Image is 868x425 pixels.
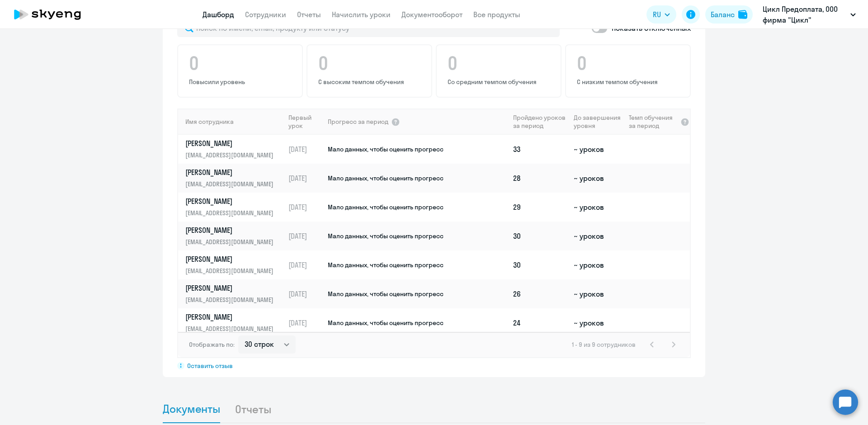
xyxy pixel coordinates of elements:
[646,5,676,24] button: RU
[185,196,284,218] a: [PERSON_NAME][EMAIL_ADDRESS][DOMAIN_NAME]
[285,109,327,135] th: Первый урок
[163,395,705,423] ul: Tabs
[705,5,753,24] button: Балансbalance
[653,9,661,20] span: RU
[328,319,443,327] span: Мало данных, чтобы оценить прогресс
[763,4,847,25] p: Цикл Предоплата, ООО фирма "Цикл"
[163,402,220,416] span: Документы
[185,196,278,206] p: [PERSON_NAME]
[570,250,625,279] td: ~ уроков
[185,138,278,148] p: [PERSON_NAME]
[509,193,570,222] td: 29
[185,179,278,189] p: [EMAIL_ADDRESS][DOMAIN_NAME]
[509,135,570,164] td: 33
[185,138,284,160] a: [PERSON_NAME][EMAIL_ADDRESS][DOMAIN_NAME]
[285,222,327,250] td: [DATE]
[570,222,625,250] td: ~ уроков
[285,250,327,279] td: [DATE]
[570,279,625,308] td: ~ уроков
[509,308,570,337] td: 24
[328,232,443,240] span: Мало данных, чтобы оценить прогресс
[570,308,625,337] td: ~ уроков
[509,164,570,193] td: 28
[401,10,462,19] a: Документооборот
[185,225,278,235] p: [PERSON_NAME]
[570,109,625,135] th: До завершения уровня
[328,261,443,269] span: Мало данных, чтобы оценить прогресс
[711,9,735,20] div: Баланс
[509,250,570,279] td: 30
[758,4,860,25] button: Цикл Предоплата, ООО фирма "Цикл"
[185,254,278,264] p: [PERSON_NAME]
[185,225,284,247] a: [PERSON_NAME][EMAIL_ADDRESS][DOMAIN_NAME]
[187,362,233,370] span: Оставить отзыв
[332,10,391,19] a: Начислить уроки
[185,312,278,322] p: [PERSON_NAME]
[570,135,625,164] td: ~ уроков
[245,10,286,19] a: Сотрудники
[629,113,678,130] span: Темп обучения за период
[285,308,327,337] td: [DATE]
[285,193,327,222] td: [DATE]
[185,283,284,305] a: [PERSON_NAME][EMAIL_ADDRESS][DOMAIN_NAME]
[328,118,388,126] span: Прогресс за период
[473,10,520,19] a: Все продукты
[328,203,443,211] span: Мало данных, чтобы оценить прогресс
[509,222,570,250] td: 30
[178,109,285,135] th: Имя сотрудника
[189,340,235,349] span: Отображать по:
[328,290,443,298] span: Мало данных, чтобы оценить прогресс
[285,279,327,308] td: [DATE]
[185,237,278,247] p: [EMAIL_ADDRESS][DOMAIN_NAME]
[203,10,234,19] a: Дашборд
[328,174,443,182] span: Мало данных, чтобы оценить прогресс
[185,167,284,189] a: [PERSON_NAME][EMAIL_ADDRESS][DOMAIN_NAME]
[509,279,570,308] td: 26
[185,167,278,177] p: [PERSON_NAME]
[185,312,284,334] a: [PERSON_NAME][EMAIL_ADDRESS][DOMAIN_NAME]
[185,254,284,276] a: [PERSON_NAME][EMAIL_ADDRESS][DOMAIN_NAME]
[185,324,278,334] p: [EMAIL_ADDRESS][DOMAIN_NAME]
[285,135,327,164] td: [DATE]
[185,208,278,218] p: [EMAIL_ADDRESS][DOMAIN_NAME]
[185,295,278,305] p: [EMAIL_ADDRESS][DOMAIN_NAME]
[185,283,278,293] p: [PERSON_NAME]
[570,193,625,222] td: ~ уроков
[185,266,278,276] p: [EMAIL_ADDRESS][DOMAIN_NAME]
[570,164,625,193] td: ~ уроков
[509,109,570,135] th: Пройдено уроков за период
[185,150,278,160] p: [EMAIL_ADDRESS][DOMAIN_NAME]
[328,145,443,153] span: Мало данных, чтобы оценить прогресс
[572,340,636,349] span: 1 - 9 из 9 сотрудников
[285,164,327,193] td: [DATE]
[297,10,321,19] a: Отчеты
[738,10,747,19] img: balance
